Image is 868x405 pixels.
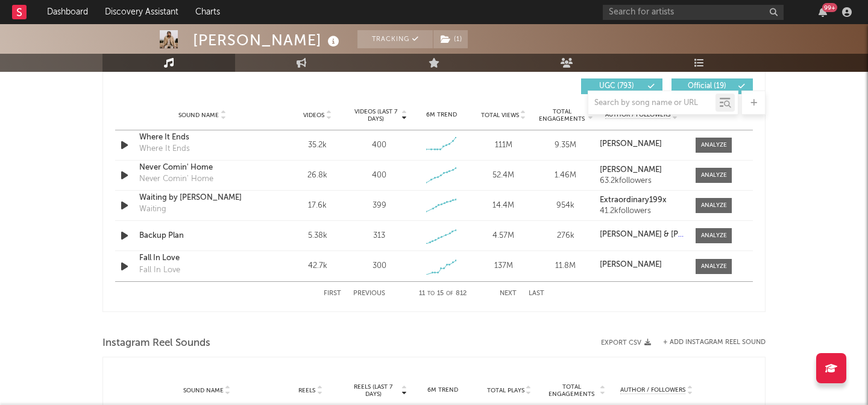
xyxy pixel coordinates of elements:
[139,230,265,242] a: Backup Plan
[600,196,684,205] a: Extraordinary199x
[373,230,385,242] div: 313
[427,291,435,296] span: to
[487,387,524,394] span: Total Plays
[409,287,476,301] div: 11 15 812
[600,166,662,174] strong: [PERSON_NAME]
[324,290,341,297] button: First
[546,383,599,398] span: Total Engagements
[357,30,433,48] button: Tracking
[414,110,470,120] div: 6M Trend
[588,98,715,108] input: Search by song name or URL
[289,260,345,272] div: 42.7k
[538,108,587,123] span: Total Engagements
[620,386,685,394] span: Author / Followers
[600,231,733,238] strong: [PERSON_NAME] & [PERSON_NAME]
[139,203,166,215] div: Waiting
[600,261,662,269] strong: [PERSON_NAME]
[600,207,684,215] div: 41.2k followers
[139,132,265,144] a: Where It Ends
[476,260,532,272] div: 137M
[679,83,735,90] span: Official ( 19 )
[819,7,827,17] button: 99+
[529,290,544,297] button: Last
[446,291,453,296] span: of
[538,170,594,182] div: 1.46M
[605,111,670,119] span: Author / Followers
[178,112,219,119] span: Sound Name
[651,339,766,346] div: + Add Instagram Reel Sound
[372,170,386,182] div: 400
[289,200,345,212] div: 17.6k
[351,108,400,123] span: Videos (last 7 days)
[433,30,468,48] span: ( 1 )
[671,78,753,94] button: Official(19)
[139,264,180,276] div: Fall In Love
[183,387,224,394] span: Sound Name
[500,290,517,297] button: Next
[600,177,684,185] div: 63.2k followers
[601,339,651,346] button: Export CSV
[589,83,644,90] span: UGC ( 793 )
[289,170,345,182] div: 26.8k
[822,3,837,12] div: 99 +
[600,140,684,148] a: [PERSON_NAME]
[600,196,667,204] strong: Extraordinary199x
[139,162,265,174] a: Never Comin' Home
[373,200,386,212] div: 399
[353,290,385,297] button: Previous
[298,387,315,394] span: Reels
[538,260,594,272] div: 11.8M
[538,200,594,212] div: 954k
[600,140,662,148] strong: [PERSON_NAME]
[413,386,473,395] div: 6M Trend
[193,30,342,50] div: [PERSON_NAME]
[600,231,684,239] a: [PERSON_NAME] & [PERSON_NAME]
[373,260,386,272] div: 300
[102,336,210,351] span: Instagram Reel Sounds
[538,230,594,242] div: 276k
[603,5,784,20] input: Search for artists
[476,139,532,151] div: 111M
[303,112,324,119] span: Videos
[347,383,400,398] span: Reels (last 7 days)
[538,139,594,151] div: 9.35M
[476,230,532,242] div: 4.57M
[476,170,532,182] div: 52.4M
[139,252,265,264] a: Fall In Love
[581,78,662,94] button: UGC(793)
[289,230,345,242] div: 5.38k
[139,143,190,155] div: Where It Ends
[600,166,684,174] a: [PERSON_NAME]
[139,173,213,185] div: Never Comin' Home
[289,139,345,151] div: 35.2k
[600,261,684,269] a: [PERSON_NAME]
[663,339,766,346] button: + Add Instagram Reel Sound
[139,192,265,204] a: Waiting by [PERSON_NAME]
[433,30,468,48] button: (1)
[481,112,519,119] span: Total Views
[476,200,532,212] div: 14.4M
[372,139,386,151] div: 400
